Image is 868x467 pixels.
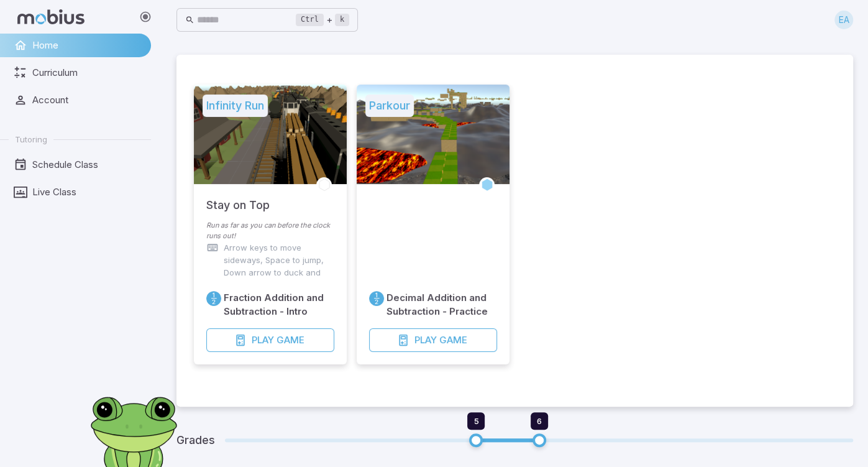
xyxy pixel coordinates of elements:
span: Account [32,93,142,107]
button: PlayGame [206,328,334,352]
div: + [296,12,349,27]
span: Play [414,333,437,347]
a: Fractions/Decimals [206,291,221,306]
p: Arrow keys to move sideways, Space to jump, Down arrow to duck and roll. [224,241,334,291]
span: Schedule Class [32,158,142,172]
a: Fractions/Decimals [369,291,384,306]
span: Curriculum [32,66,142,80]
p: Run as far as you can before the clock runs out! [206,220,334,241]
span: 5 [473,416,478,426]
h6: Decimal Addition and Subtraction - Practice [386,291,497,318]
button: PlayGame [369,328,497,352]
span: Live Class [32,185,142,199]
h5: Stay on Top [206,184,270,214]
h5: Parkour [365,95,414,117]
div: EA [834,11,853,29]
kbd: k [335,14,349,26]
span: Play [252,333,274,347]
span: 6 [537,416,542,426]
span: Game [276,333,304,347]
kbd: Ctrl [296,14,324,26]
span: Tutoring [15,134,47,145]
h6: Fraction Addition and Subtraction - Intro [224,291,334,318]
span: Game [439,333,467,347]
span: Home [32,39,142,52]
h5: Infinity Run [203,95,268,117]
h5: Grades [176,432,215,449]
